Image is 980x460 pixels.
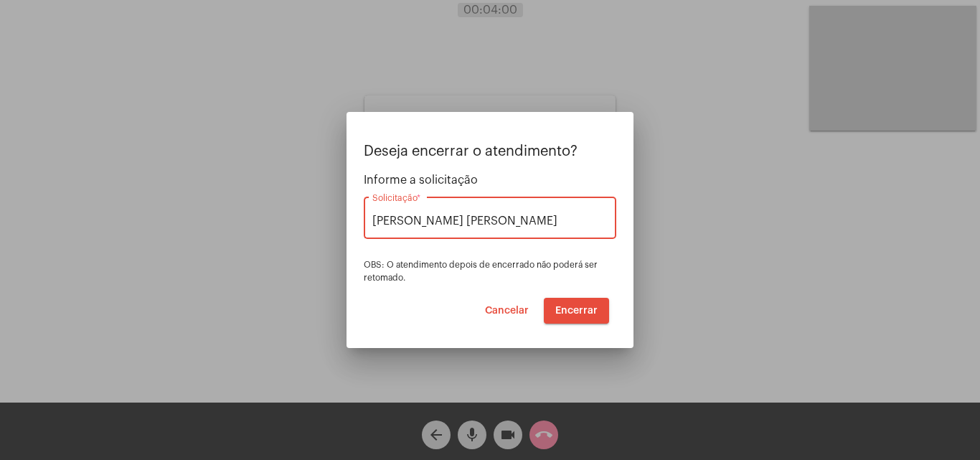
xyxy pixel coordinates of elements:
input: Buscar solicitação [372,215,608,227]
span: Encerrar [555,306,598,316]
span: Informe a solicitação [364,174,616,187]
button: Cancelar [473,298,540,324]
p: Deseja encerrar o atendimento? [364,144,616,159]
span: OBS: O atendimento depois de encerrado não poderá ser retomado. [364,260,598,282]
button: Encerrar [544,298,609,324]
span: Cancelar [485,306,529,316]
